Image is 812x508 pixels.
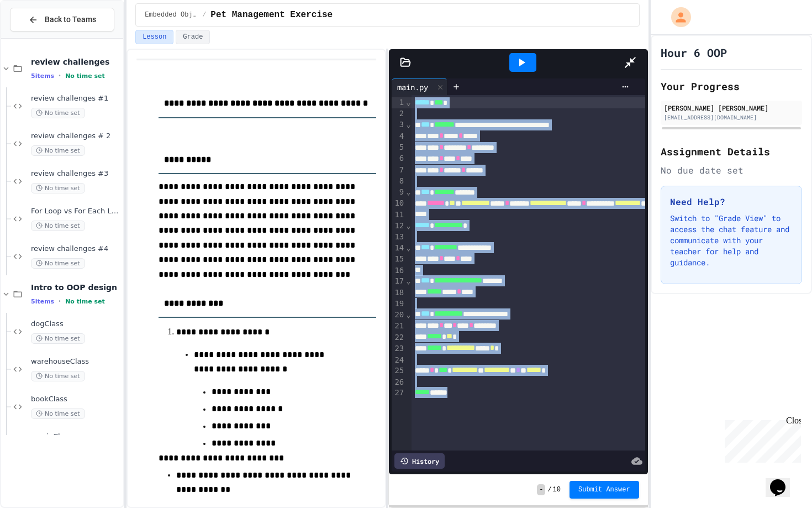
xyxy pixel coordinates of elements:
[31,221,85,231] span: No time set
[392,232,405,243] div: 13
[392,153,405,164] div: 6
[570,481,639,499] button: Submit Answer
[664,113,799,122] div: [EMAIL_ADDRESS][DOMAIN_NAME]
[31,395,121,404] span: bookClass
[31,132,121,141] span: review challenges # 2
[392,119,405,130] div: 3
[392,387,405,399] div: 27
[394,453,445,469] div: History
[392,321,405,332] div: 21
[31,244,121,254] span: review challenges #4
[392,165,405,176] div: 7
[392,310,405,321] div: 20
[392,221,405,232] div: 12
[392,298,405,310] div: 19
[547,485,551,494] span: /
[392,377,405,388] div: 26
[392,78,447,95] div: main.py
[31,432,121,442] span: movieClass
[392,131,405,142] div: 4
[392,176,405,187] div: 8
[661,78,802,94] h2: Your Progress
[202,11,206,19] span: /
[31,357,121,366] span: warehouseClass
[405,310,411,319] span: Fold line
[31,320,121,329] span: dogClass
[670,213,793,268] p: Switch to "Grade View" to access the chat feature and communicate with your teacher for help and ...
[720,416,801,463] iframe: chat widget
[31,94,121,103] span: review challenges #1
[405,98,411,107] span: Fold line
[392,187,405,198] div: 9
[392,97,405,108] div: 1
[31,207,121,216] span: For Loop vs For Each Loop
[392,276,405,287] div: 17
[145,11,198,19] span: Embedded Objects; Composition
[578,485,630,494] span: Submit Answer
[45,14,96,25] span: Back to Teams
[10,8,114,32] button: Back to Teams
[31,108,85,118] span: No time set
[405,187,411,196] span: Fold line
[553,485,561,494] span: 10
[65,298,105,305] span: No time set
[31,145,85,156] span: No time set
[392,81,434,93] div: main.py
[392,343,405,354] div: 23
[31,282,121,292] span: Intro to OOP design
[392,210,405,221] div: 11
[135,30,173,44] button: Lesson
[392,142,405,153] div: 5
[65,72,105,80] span: No time set
[31,72,54,80] span: 5 items
[210,8,333,22] span: Pet Management Exercise
[405,276,411,285] span: Fold line
[31,298,54,305] span: 5 items
[392,287,405,298] div: 18
[405,243,411,252] span: Fold line
[392,108,405,119] div: 2
[31,258,85,269] span: No time set
[661,45,727,60] h1: Hour 6 OOP
[392,365,405,376] div: 25
[31,333,85,344] span: No time set
[392,243,405,254] div: 14
[392,355,405,366] div: 24
[660,4,694,30] div: My Account
[31,371,85,381] span: No time set
[31,57,121,67] span: review challenges
[537,484,545,495] span: -
[4,4,76,70] div: Chat with us now!Close
[31,169,121,179] span: review challenges #3
[31,409,85,419] span: No time set
[661,144,802,159] h2: Assignment Details
[661,164,802,177] div: No due date set
[176,30,210,44] button: Grade
[392,254,405,265] div: 15
[405,120,411,129] span: Fold line
[664,103,799,113] div: [PERSON_NAME] [PERSON_NAME]
[59,297,61,306] span: •
[59,71,61,80] span: •
[392,332,405,343] div: 22
[405,221,411,230] span: Fold line
[670,195,793,208] h3: Need Help?
[392,265,405,276] div: 16
[392,198,405,209] div: 10
[31,183,85,193] span: No time set
[766,464,801,497] iframe: chat widget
